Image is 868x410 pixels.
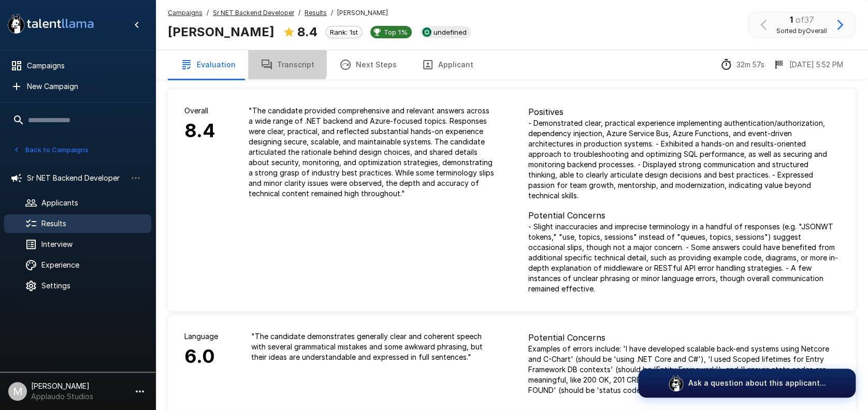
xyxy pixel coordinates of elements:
[528,331,839,344] p: Potential Concerns
[184,331,218,342] p: Language
[184,116,215,146] h6: 8.4
[638,369,856,398] button: Ask a question about this applicant...
[422,27,431,37] img: smartrecruiters_logo.jpeg
[213,9,294,17] u: Sr NET Backend Developer
[528,106,839,118] p: Positives
[327,50,409,79] button: Next Steps
[326,28,361,36] span: Rank: 1st
[168,9,202,17] u: Campaigns
[795,14,814,25] span: of 37
[720,58,764,71] div: The time between starting and completing the interview
[380,28,412,36] span: Top 1%
[668,375,684,391] img: logo_glasses@2x.png
[184,342,218,372] h6: 6.0
[790,14,793,25] b: 1
[248,50,327,79] button: Transcript
[249,106,495,199] p: " The candidate provided comprehensive and relevant answers across a wide range of .NET backend a...
[528,344,839,396] p: Examples of errors include: 'I have developed scalable back-end systems using Netcore and C-Chart...
[297,24,317,39] b: 8.4
[298,8,300,18] span: /
[789,60,843,70] p: [DATE] 5:52 PM
[168,50,248,79] button: Evaluation
[409,50,486,79] button: Applicant
[207,8,209,18] span: /
[776,26,827,36] span: Sorted by Overall
[528,209,839,222] p: Potential Concerns
[429,28,471,36] span: undefined
[736,60,764,70] p: 32m 57s
[337,8,388,18] span: [PERSON_NAME]
[251,331,495,362] p: " The candidate demonstrates generally clear and coherent speech with several grammatical mistake...
[331,8,333,18] span: /
[168,24,274,39] b: [PERSON_NAME]
[773,58,843,71] div: The date and time when the interview was completed
[528,222,839,294] p: - Slight inaccuracies and imprecise terminology in a handful of responses (e.g. "JSONWT tokens," ...
[420,26,471,38] div: View profile in SmartRecruiters
[184,106,215,116] p: Overall
[688,378,826,388] p: Ask a question about this applicant...
[528,118,839,201] p: - Demonstrated clear, practical experience implementing authentication/authorization, dependency ...
[305,9,327,17] u: Results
